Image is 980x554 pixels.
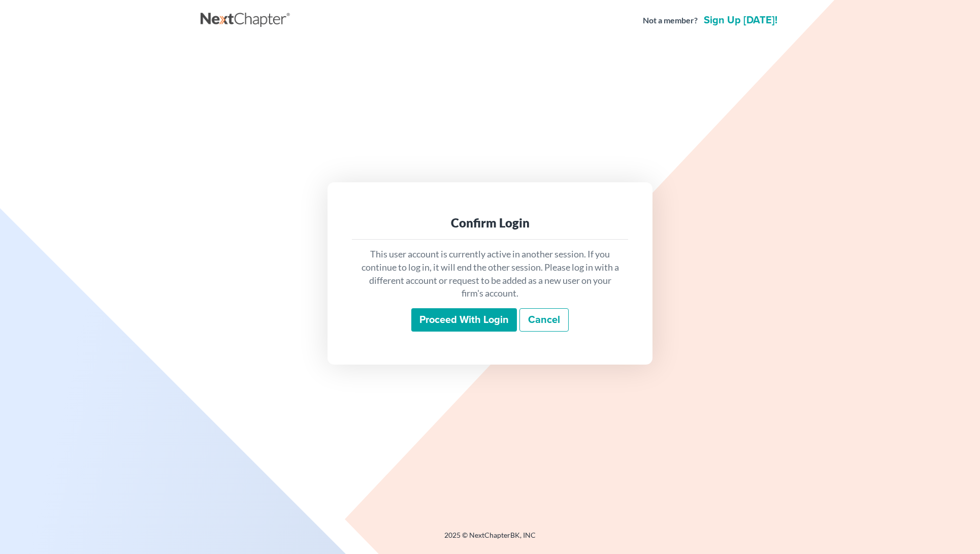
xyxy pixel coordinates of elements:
[519,308,569,332] a: Cancel
[643,15,698,26] strong: Not a member?
[702,15,779,25] a: Sign up [DATE]!
[360,215,620,231] div: Confirm Login
[411,308,517,332] input: Proceed with login
[201,530,779,548] div: 2025 © NextChapterBK, INC
[360,248,620,300] p: This user account is currently active in another session. If you continue to log in, it will end ...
